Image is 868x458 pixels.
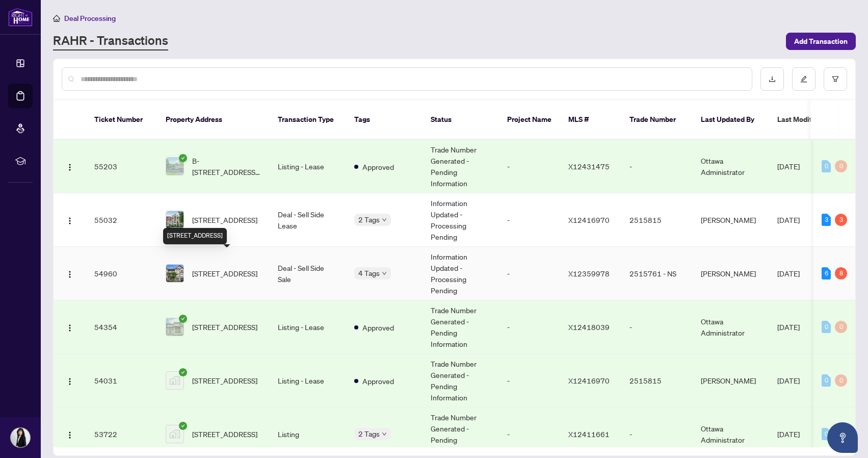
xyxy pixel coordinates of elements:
td: 54031 [86,354,157,408]
span: X12416970 [568,376,610,385]
div: 0 [835,374,847,387]
th: Ticket Number [86,100,157,140]
span: X12359978 [568,269,610,278]
img: Logo [66,324,74,332]
img: logo [8,8,33,27]
span: 2 Tags [358,428,380,440]
span: filter [832,75,839,83]
span: Add Transaction [794,33,848,49]
td: - [499,354,560,408]
button: Logo [62,158,78,174]
span: check-circle [179,315,187,323]
td: Trade Number Generated - Pending Information [423,140,499,193]
th: Property Address [157,100,270,140]
span: down [382,217,387,222]
td: 54960 [86,247,157,300]
td: 55032 [86,193,157,247]
td: 2515815 [621,354,693,408]
span: Last Modified Date [777,114,839,125]
td: Information Updated - Processing Pending [423,247,499,300]
img: thumbnail-img [166,265,183,282]
td: 55203 [86,140,157,193]
img: Logo [66,217,74,225]
span: B-[STREET_ADDRESS][PERSON_NAME] [192,155,261,177]
span: [DATE] [777,215,800,224]
img: thumbnail-img [166,425,183,443]
div: [STREET_ADDRESS] [163,228,227,244]
td: 2515815 [621,193,693,247]
td: - [621,300,693,354]
td: - [621,140,693,193]
td: [PERSON_NAME] [693,193,769,247]
th: MLS # [560,100,621,140]
span: check-circle [179,422,187,430]
span: [DATE] [777,376,800,385]
span: X12416970 [568,215,610,224]
button: Logo [62,212,78,228]
span: check-circle [179,154,187,162]
th: Tags [346,100,423,140]
div: 3 [835,214,847,226]
span: check-circle [179,368,187,376]
span: down [382,271,387,276]
th: Status [423,100,499,140]
div: 8 [835,267,847,279]
img: Logo [66,377,74,386]
span: X12431475 [568,162,610,171]
button: Logo [62,372,78,389]
td: - [499,300,560,354]
img: Logo [66,163,74,171]
img: thumbnail-img [166,158,183,175]
div: 0 [822,374,831,387]
span: Deal Processing [64,14,116,23]
span: home [53,15,60,22]
td: Trade Number Generated - Pending Information [423,300,499,354]
div: 6 [822,267,831,279]
td: Ottawa Administrator [693,140,769,193]
a: RAHR - Transactions [53,32,168,50]
img: thumbnail-img [166,372,183,389]
div: 0 [822,428,831,440]
td: [PERSON_NAME] [693,247,769,300]
div: 0 [822,321,831,333]
span: down [382,431,387,437]
button: Logo [62,265,78,282]
button: edit [792,67,816,91]
button: Logo [62,319,78,335]
td: Information Updated - Processing Pending [423,193,499,247]
span: download [769,75,776,83]
button: Logo [62,426,78,442]
td: 2515761 - NS [621,247,693,300]
span: Approved [362,375,394,387]
td: - [499,247,560,300]
div: 0 [822,160,831,172]
td: Listing - Lease [270,140,346,193]
button: download [760,67,784,91]
img: thumbnail-img [166,211,183,228]
span: edit [800,75,807,83]
span: [DATE] [777,322,800,332]
span: 4 Tags [358,267,380,279]
div: 0 [835,160,847,172]
span: [DATE] [777,269,800,278]
th: Project Name [499,100,560,140]
div: 0 [835,321,847,333]
span: Approved [362,161,394,172]
td: Deal - Sell Side Sale [270,247,346,300]
span: [DATE] [777,429,800,439]
span: Approved [362,322,394,333]
img: Logo [66,431,74,439]
td: 54354 [86,300,157,354]
img: Profile Icon [11,428,30,447]
div: 3 [822,214,831,226]
td: - [499,140,560,193]
td: Trade Number Generated - Pending Information [423,354,499,408]
span: X12418039 [568,322,610,332]
button: filter [824,67,847,91]
img: thumbnail-img [166,318,183,336]
th: Trade Number [621,100,693,140]
span: [STREET_ADDRESS] [192,321,257,333]
span: [STREET_ADDRESS] [192,428,257,440]
span: 2 Tags [358,214,380,225]
td: Listing - Lease [270,300,346,354]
